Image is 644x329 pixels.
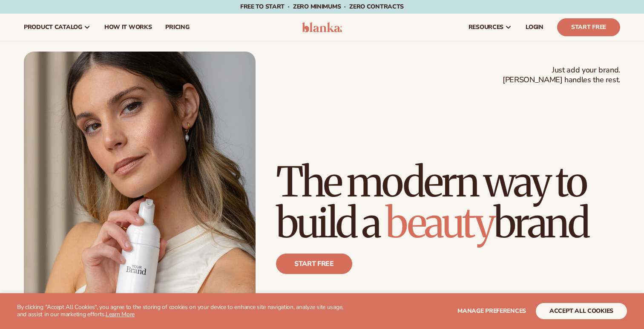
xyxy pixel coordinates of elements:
[24,24,82,31] span: product catalog
[276,162,620,243] h1: The modern way to build a brand
[536,303,627,319] button: accept all cookies
[457,307,526,315] span: Manage preferences
[457,303,526,319] button: Manage preferences
[385,197,494,248] span: beauty
[519,14,550,41] a: LOGIN
[158,14,196,41] a: pricing
[104,24,152,31] span: How It Works
[526,24,543,31] span: LOGIN
[337,291,391,310] p: 4.9
[276,254,352,274] a: Start free
[106,310,135,318] a: Learn More
[469,24,503,31] span: resources
[165,24,189,31] span: pricing
[276,291,320,310] p: 100K+
[557,18,620,36] a: Start Free
[17,14,98,41] a: product catalog
[462,14,519,41] a: resources
[240,3,404,11] span: Free to start · ZERO minimums · ZERO contracts
[98,14,159,41] a: How It Works
[17,304,349,318] p: By clicking "Accept All Cookies", you agree to the storing of cookies on your device to enhance s...
[503,65,620,85] span: Just add your brand. [PERSON_NAME] handles the rest.
[408,291,472,310] p: 450+
[302,22,342,32] img: logo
